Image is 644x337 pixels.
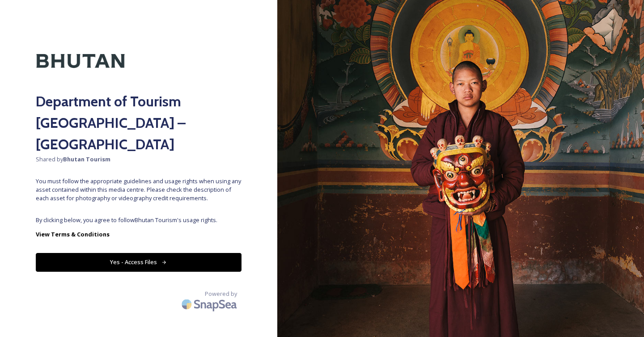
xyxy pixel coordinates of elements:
[205,290,237,298] span: Powered by
[179,294,241,315] img: SnapSea Logo
[36,91,241,155] h2: Department of Tourism [GEOGRAPHIC_DATA] – [GEOGRAPHIC_DATA]
[36,177,241,203] span: You must follow the appropriate guidelines and usage rights when using any asset contained within...
[36,216,241,224] span: By clicking below, you agree to follow Bhutan Tourism 's usage rights.
[36,229,241,240] a: View Terms & Conditions
[36,155,241,164] span: Shared by
[63,155,110,163] strong: Bhutan Tourism
[36,36,125,86] img: Kingdom-of-Bhutan-Logo.png
[36,230,110,238] strong: View Terms & Conditions
[36,253,241,271] button: Yes - Access Files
